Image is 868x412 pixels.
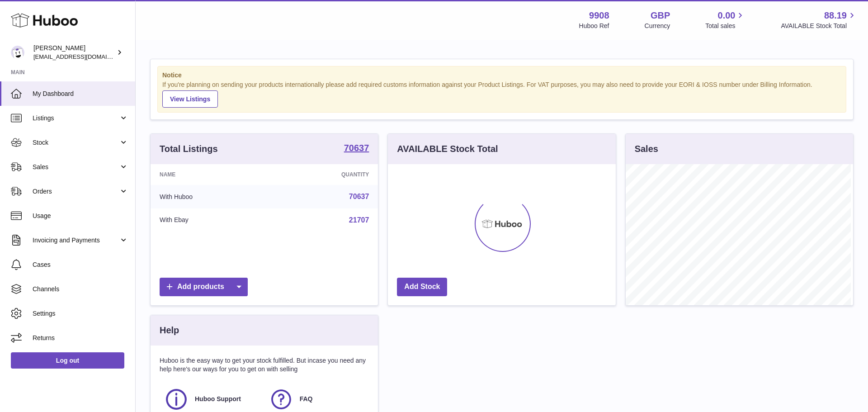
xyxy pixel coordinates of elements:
th: Quantity [271,164,378,185]
th: Name [151,164,271,185]
span: 0.00 [718,9,736,22]
span: AVAILABLE Stock Total [781,22,857,30]
a: 70637 [344,143,369,154]
a: Log out [11,352,124,369]
a: 21707 [349,216,369,224]
span: Channels [33,285,128,294]
h3: AVAILABLE Stock Total [397,143,498,155]
span: Settings [33,309,128,318]
h3: Total Listings [160,143,218,155]
a: Add products [160,278,248,296]
img: internalAdmin-9908@internal.huboo.com [11,46,24,59]
span: Stock [33,138,119,147]
a: Huboo Support [164,387,260,412]
div: If you're planning on sending your products internationally please add required customs informati... [162,81,841,108]
span: Sales [33,163,119,171]
span: FAQ [300,395,313,403]
span: Cases [33,260,128,269]
strong: GBP [651,9,670,22]
a: View Listings [162,90,218,108]
div: Huboo Ref [579,22,609,30]
h3: Sales [635,143,658,155]
strong: Notice [162,71,841,80]
h3: Help [160,324,179,336]
td: With Ebay [151,208,271,232]
p: Huboo is the easy way to get your stock fulfilled. But incase you need any help here's our ways f... [160,356,369,374]
div: [PERSON_NAME] [33,44,115,61]
strong: 9908 [589,9,609,22]
span: 88.19 [824,9,847,22]
div: Currency [645,22,670,30]
span: My Dashboard [33,90,128,98]
span: Huboo Support [195,395,241,403]
span: [EMAIL_ADDRESS][DOMAIN_NAME] [33,53,133,60]
a: 0.00 Total sales [705,9,745,30]
span: Total sales [705,22,745,30]
a: 88.19 AVAILABLE Stock Total [781,9,857,30]
span: Listings [33,114,119,123]
a: Add Stock [397,278,447,296]
strong: 70637 [344,143,369,152]
td: With Huboo [151,185,271,208]
span: Invoicing and Payments [33,236,119,245]
span: Usage [33,212,128,220]
a: 70637 [349,193,369,200]
a: FAQ [269,387,365,412]
span: Returns [33,334,128,342]
span: Orders [33,187,119,196]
